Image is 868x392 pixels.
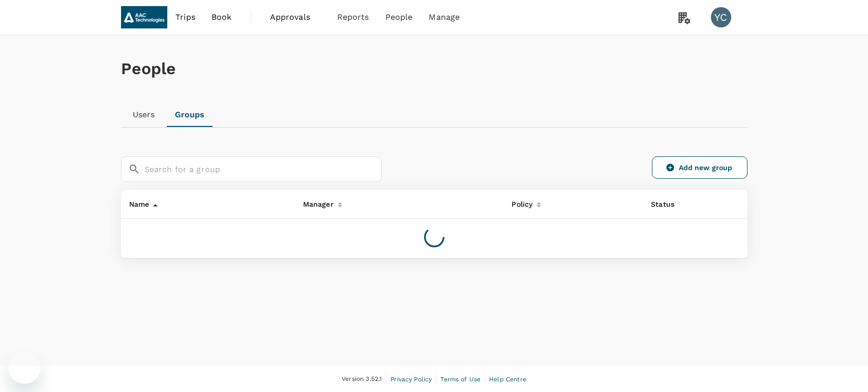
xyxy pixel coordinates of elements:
[121,6,168,28] img: AAC Technologies Pte Ltd
[643,190,712,219] th: Status
[391,376,432,383] span: Privacy Policy
[121,59,747,78] h1: People
[711,7,731,27] div: YC
[429,11,460,23] span: Manage
[167,103,213,127] a: Groups
[144,156,382,182] input: Search for a group
[489,376,526,383] span: Help Centre
[507,194,532,210] div: Policy
[342,374,382,384] span: Version 3.52.1
[385,11,413,23] span: People
[175,11,195,23] span: Trips
[270,11,321,23] span: Approvals
[299,194,334,210] div: Manager
[489,374,526,385] a: Help Centre
[125,194,149,210] div: Name
[337,11,369,23] span: Reports
[440,374,481,385] a: Terms of Use
[212,11,232,23] span: Book
[440,376,481,383] span: Terms of Use
[8,351,41,384] iframe: Button to launch messaging window
[121,103,167,127] a: Users
[652,156,747,179] a: Add new group
[391,374,432,385] a: Privacy Policy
